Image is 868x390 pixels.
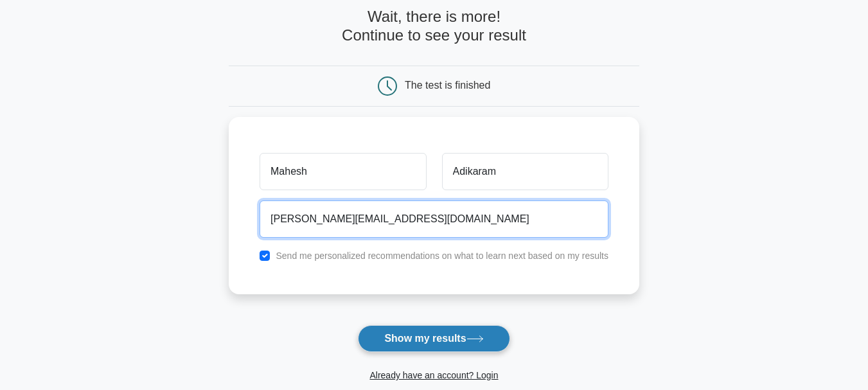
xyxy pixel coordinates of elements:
[260,200,608,238] input: Email
[276,251,608,261] label: Send me personalized recommendations on what to learn next based on my results
[405,80,490,91] div: The test is finished
[369,370,498,380] a: Already have an account? Login
[229,8,639,45] h4: Wait, there is more! Continue to see your result
[358,325,509,352] button: Show my results
[260,153,426,190] input: First name
[442,153,608,190] input: Last name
